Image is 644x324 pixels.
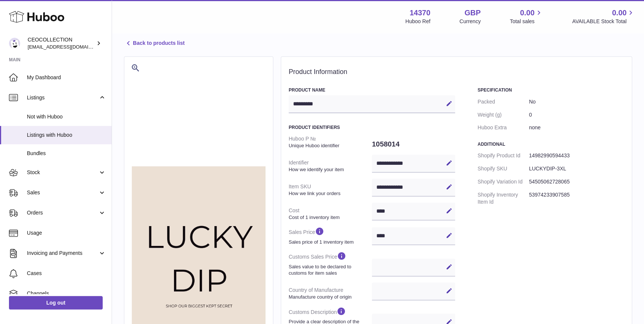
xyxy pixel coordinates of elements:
span: [EMAIL_ADDRESS][DOMAIN_NAME] [28,44,110,50]
div: Huboo Ref [405,18,430,25]
dt: Shopify Variation Id [477,175,529,188]
a: 0.00 Total sales [510,8,543,25]
span: Channels [27,290,106,297]
dt: Packed [477,95,529,108]
span: Bundles [27,150,106,157]
dt: Shopify Product Id [477,149,529,162]
strong: How we link your orders [289,190,370,197]
strong: Cost of 1 inventory item [289,214,370,221]
strong: Sales price of 1 inventory item [289,239,370,246]
strong: Sales value to be declared to customs for item sales [289,263,370,277]
span: Listings with Huboo [27,132,106,139]
span: AVAILABLE Stock Total [572,18,635,25]
dt: Cost [289,204,372,223]
dt: Customs Sales Price [289,248,372,279]
strong: Unique Huboo identifier [289,142,370,149]
img: internalAdmin-14370@internal.huboo.com [9,38,20,49]
dd: 0 [529,108,624,121]
span: Usage [27,229,106,237]
dt: Shopify Inventory Item Id [477,188,529,209]
h3: Additional [477,141,624,147]
h3: Specification [477,87,624,93]
span: Orders [27,209,98,216]
strong: 14370 [410,8,430,18]
span: Stock [27,169,98,176]
div: Currency [460,18,481,25]
span: Sales [27,189,98,196]
dd: none [529,121,624,134]
a: Log out [9,296,103,309]
div: CEOCOLLECTION [28,36,95,50]
span: Not with Huboo [27,113,106,120]
span: Invoicing and Payments [27,250,98,257]
dd: 53974233907585 [529,188,624,209]
dd: No [529,95,624,108]
dt: Huboo Extra [477,121,529,134]
span: 0.00 [520,8,535,18]
dd: 1058014 [372,136,455,152]
dt: Item SKU [289,180,372,200]
h2: Product Information [289,68,624,76]
h3: Product Identifiers [289,124,455,130]
dt: Country of Manufacture [289,284,372,303]
dt: Shopify SKU [477,162,529,175]
dd: 54505062728065 [529,175,624,188]
dt: Huboo P № [289,132,372,152]
dt: Identifier [289,156,372,176]
a: Back to products list [124,39,184,48]
span: Total sales [510,18,543,25]
strong: GBP [464,8,480,18]
strong: Manufacture country of origin [289,294,370,300]
span: My Dashboard [27,74,106,81]
a: 0.00 AVAILABLE Stock Total [572,8,635,25]
strong: How we identify your item [289,166,370,173]
dt: Weight (g) [477,108,529,121]
dd: LUCKYDIP-3XL [529,162,624,175]
h3: Product Name [289,87,455,93]
dt: Sales Price [289,223,372,248]
span: Listings [27,94,98,101]
span: Cases [27,270,106,277]
dd: 14982990594433 [529,149,624,162]
span: 0.00 [612,8,626,18]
